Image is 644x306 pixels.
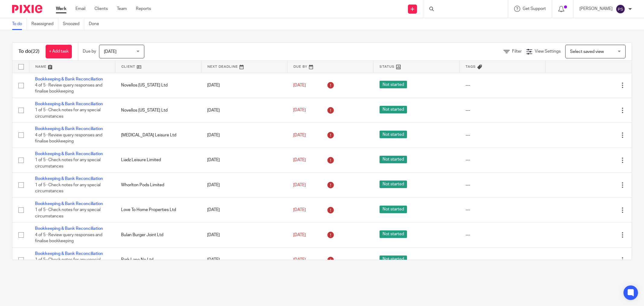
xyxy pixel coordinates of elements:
span: 4 of 5 · Review query responses and finalise bookkeeping [35,133,102,144]
p: [PERSON_NAME] [579,6,613,12]
td: Novellos [US_STATE] Ltd [115,98,201,122]
div: --- [466,207,540,213]
span: [DATE] [104,50,117,54]
a: Snoozed [63,18,84,30]
a: Email [75,6,85,12]
img: svg%3E [616,4,625,14]
span: 1 of 5 · Check notes for any special circumstances [35,108,101,119]
a: Bookkeeping & Bank Reconciliation [35,202,103,206]
div: --- [466,257,540,263]
span: Get Support [523,7,546,11]
span: Select saved view [570,50,604,54]
span: 4 of 5 · Review query responses and finalise bookkeeping [35,83,102,94]
span: Not started [380,256,407,263]
span: Not started [380,81,407,88]
td: Park Lane Ne Ltd [115,247,201,272]
h1: To do [18,48,40,55]
span: [DATE] [293,133,306,137]
td: [DATE] [201,247,287,272]
td: Novellos [US_STATE] Ltd [115,73,201,98]
a: Reports [136,6,151,12]
div: --- [466,132,540,138]
a: Clients [95,6,108,12]
td: Love To Home Properties Ltd [115,197,201,222]
td: Whorlton Pods Limited [115,173,201,197]
span: [DATE] [293,233,306,237]
a: Team [117,6,127,12]
td: [DATE] [201,173,287,197]
a: Bookkeeping & Bank Reconciliation [35,127,103,131]
div: --- [466,107,540,113]
span: Not started [380,181,407,188]
span: [DATE] [293,83,306,87]
span: 1 of 5 · Check notes for any special circumstances [35,158,101,168]
a: Work [56,6,66,12]
a: To do [12,18,27,30]
span: Tags [466,65,476,68]
span: [DATE] [293,258,306,262]
span: Not started [380,156,407,163]
span: [DATE] [293,208,306,212]
a: Bookkeeping & Bank Reconciliation [35,152,103,156]
span: 1 of 5 · Check notes for any special circumstances [35,208,101,218]
div: --- [466,182,540,188]
td: [MEDICAL_DATA] Leisure Ltd [115,123,201,148]
td: Bulan Burger Joint Ltd [115,223,201,247]
td: [DATE] [201,73,287,98]
td: [DATE] [201,148,287,172]
a: Bookkeeping & Bank Reconciliation [35,102,103,106]
span: 1 of 5 · Check notes for any special circumstances [35,183,101,194]
span: Filter [512,49,522,54]
img: Pixie [12,5,42,13]
span: 4 of 5 · Review query responses and finalise bookkeeping [35,233,102,243]
span: 1 of 5 · Check notes for any special circumstances [35,258,101,268]
td: [DATE] [201,98,287,122]
span: View Settings [535,49,561,54]
div: --- [466,157,540,163]
span: Not started [380,230,407,238]
td: [DATE] [201,223,287,247]
a: Bookkeeping & Bank Reconciliation [35,177,103,181]
span: (22) [31,49,40,54]
a: + Add task [46,45,72,58]
div: --- [466,232,540,238]
a: Bookkeeping & Bank Reconciliation [35,252,103,256]
p: Due by [83,48,96,54]
span: Not started [380,106,407,113]
td: Liadz Leisure Limited [115,148,201,172]
a: Done [89,18,104,30]
span: Not started [380,131,407,138]
span: [DATE] [293,183,306,187]
a: Reassigned [31,18,58,30]
td: [DATE] [201,123,287,148]
td: [DATE] [201,197,287,222]
a: Bookkeeping & Bank Reconciliation [35,77,103,81]
a: Bookkeeping & Bank Reconciliation [35,226,103,231]
span: [DATE] [293,158,306,162]
span: [DATE] [293,108,306,112]
div: --- [466,82,540,88]
span: Not started [380,206,407,213]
